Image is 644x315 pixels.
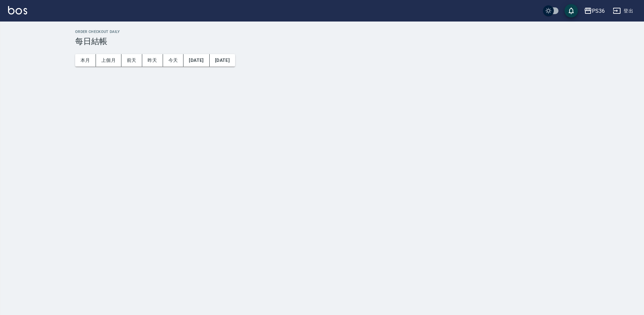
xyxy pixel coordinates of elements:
button: 登出 [610,5,636,17]
button: PS36 [581,4,607,18]
button: 前天 [121,54,142,67]
button: save [565,4,578,17]
div: PS36 [592,7,605,15]
button: 上個月 [96,54,121,67]
button: 今天 [163,54,184,67]
button: [DATE] [183,54,209,67]
button: 昨天 [142,54,163,67]
button: 本月 [75,54,96,67]
img: Logo [8,6,27,14]
h3: 每日結帳 [75,37,636,46]
h2: Order checkout daily [75,30,636,34]
button: [DATE] [210,54,235,67]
